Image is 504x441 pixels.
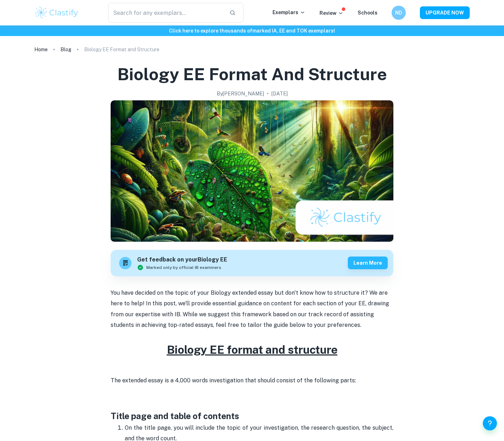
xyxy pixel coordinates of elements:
img: Clastify logo [34,6,79,20]
a: Home [34,45,48,54]
input: Search for any exemplars... [108,3,224,23]
u: Biology EE format and structure [167,343,338,356]
a: Get feedback on yourBiology EEMarked only by official IB examinersLearn more [111,250,393,276]
h2: By [PERSON_NAME] [217,90,264,98]
p: • [267,90,269,98]
h2: [DATE] [271,90,288,98]
img: Biology EE Format and Structure cover image [111,100,393,242]
button: UPGRADE NOW [420,6,470,19]
p: Review [320,9,344,17]
p: You have decided on the topic of your Biology extended essay but don't know how to structure it? ... [111,288,393,341]
strong: Title page and table of contents [111,411,239,421]
span: Marked only by official IB examiners [146,264,221,271]
h6: Click here to explore thousands of marked IA, EE and TOK exemplars ! [1,27,503,35]
a: Schools [358,10,377,16]
h6: Get feedback on your Biology EE [137,255,227,264]
h6: ND [395,9,403,17]
p: Biology EE Format and Structure [84,46,159,53]
p: The extended essay is a 4,000 words investigation that should consist of the following parts: [111,375,393,397]
h1: Biology EE Format and Structure [117,63,387,86]
button: Help and Feedback [483,416,497,430]
p: Exemplars [272,8,305,16]
a: Blog [60,45,71,54]
button: ND [392,6,406,20]
button: Learn more [348,257,388,269]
